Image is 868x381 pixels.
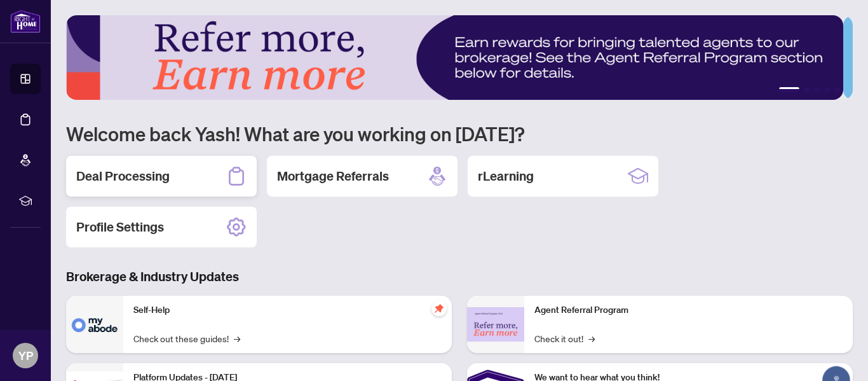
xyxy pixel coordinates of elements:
button: 4 [825,87,830,92]
h2: Deal Processing [76,167,170,185]
span: → [234,331,240,345]
button: 1 [779,87,799,92]
button: 2 [804,87,810,92]
h3: Brokerage & Industry Updates [66,268,853,286]
a: Check out these guides!→ [133,331,240,345]
p: Agent Referral Program [534,303,843,317]
h2: Mortgage Referrals [277,167,389,185]
h2: rLearning [478,167,534,185]
span: pushpin [431,301,447,316]
h1: Welcome back Yash! What are you working on [DATE]? [66,121,853,146]
button: 5 [835,87,840,92]
span: YP [18,347,33,364]
button: Open asap [817,336,855,375]
img: Agent Referral Program [467,307,524,342]
img: logo [10,10,41,33]
span: → [588,331,595,345]
p: Self-Help [133,303,442,317]
button: 3 [815,87,820,92]
img: Self-Help [66,296,123,353]
img: Slide 0 [66,15,843,100]
a: Check it out!→ [534,331,595,345]
h2: Profile Settings [76,218,164,236]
